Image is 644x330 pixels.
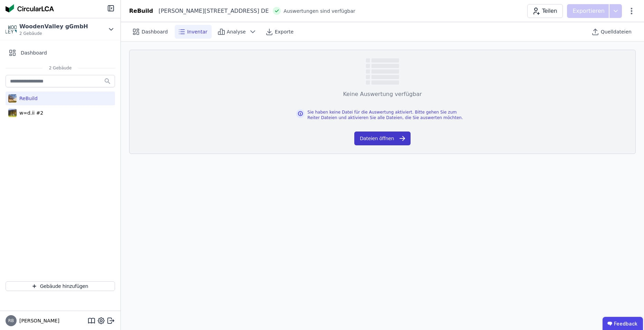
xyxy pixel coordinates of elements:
[343,90,422,98] div: Keine Auswertung verfügbar
[142,28,168,35] span: Dashboard
[8,107,17,118] img: w∞d.ii #2
[19,22,88,31] div: WoodenValley gGmbH
[17,317,59,324] span: [PERSON_NAME]
[6,4,54,12] img: Concular
[8,319,14,323] span: RB
[21,49,47,56] span: Dashboard
[227,28,246,35] span: Analyse
[573,7,606,15] p: Exportieren
[283,8,355,14] span: Auswertungen sind verfügbar
[354,132,411,145] button: Dateien öffnen
[8,93,17,104] img: ReBuild
[17,109,43,116] div: w∞d.ii #2
[527,4,563,18] button: Teilen
[601,28,632,35] span: Quelldateien
[6,281,115,291] button: Gebäude hinzufügen
[275,28,294,35] span: Exporte
[153,7,269,15] div: [PERSON_NAME][STREET_ADDRESS] DE
[42,65,79,71] span: 2 Gebäude
[6,24,17,35] img: WoodenValley gGmbH
[307,109,469,120] div: Sie haben keine Datei für die Auswertung aktiviert. Bitte gehen Sie zum Reiter Dateien und aktivi...
[366,58,399,85] img: empty-state
[187,28,208,35] span: Inventar
[19,31,88,36] span: 2 Gebäude
[129,7,153,15] div: ReBuild
[17,95,38,102] div: ReBuild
